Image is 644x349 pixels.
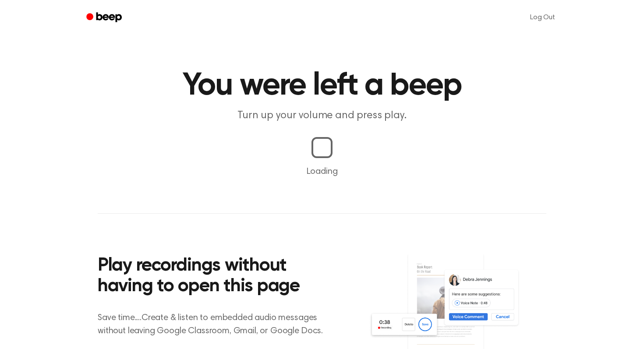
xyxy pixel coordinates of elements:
[154,109,490,123] p: Turn up your volume and press play.
[98,311,334,338] p: Save time....Create & listen to embedded audio messages without leaving Google Classroom, Gmail, ...
[80,9,130,26] a: Beep
[11,165,633,178] p: Loading
[98,256,334,297] h2: Play recordings without having to open this page
[521,7,564,28] a: Log Out
[98,70,546,102] h1: You were left a beep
